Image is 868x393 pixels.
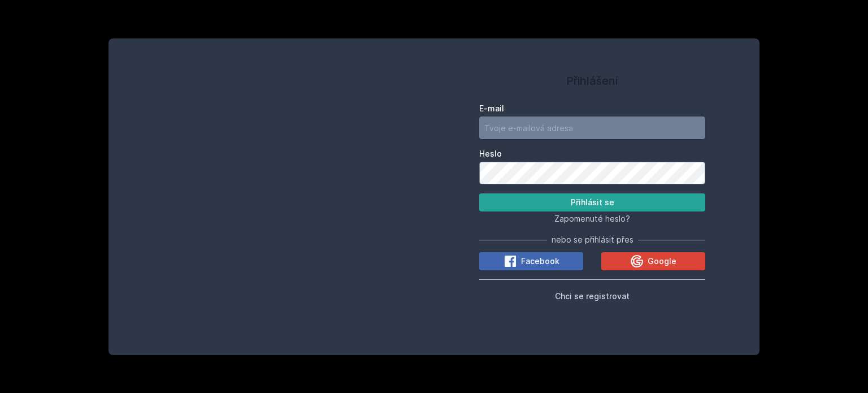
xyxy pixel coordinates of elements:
[554,214,630,223] span: Zapomenuté heslo?
[648,256,676,267] span: Google
[521,256,559,267] span: Facebook
[479,116,705,139] input: Tvoje e-mailová adresa
[479,148,705,159] label: Heslo
[479,72,705,89] h1: Přihlášení
[552,234,633,245] span: nebo se přihlásit přes
[479,252,583,270] button: Facebook
[555,289,630,303] button: Chci se registrovat
[555,291,630,301] span: Chci se registrovat
[479,103,705,114] label: E-mail
[601,252,705,270] button: Google
[479,193,705,211] button: Přihlásit se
